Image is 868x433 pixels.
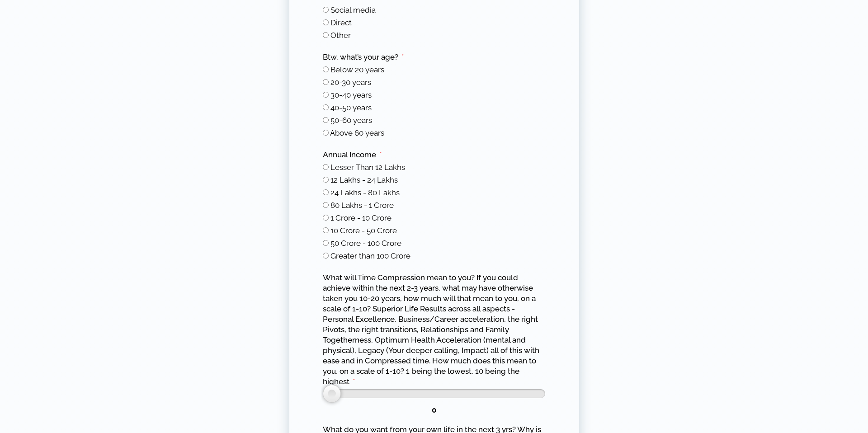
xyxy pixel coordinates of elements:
[323,7,329,13] input: Social media
[323,273,545,387] label: What will Time Compression mean to you? If you could achieve within the next 2-3 years, what may ...
[323,164,329,170] input: Lesser Than 12 Lakhs
[330,239,401,248] span: 50 Crore - 100 Crore
[330,226,397,235] span: 10 Crore - 50 Crore
[323,215,329,221] input: 1 Crore - 10 Crore
[330,163,405,172] span: Lesser Than 12 Lakhs
[330,213,392,222] span: 1 Crore - 10 Crore
[330,90,372,99] span: 30-40 years
[330,31,351,40] span: Other
[323,32,329,38] input: Other
[323,79,329,85] input: 20-30 years
[323,177,329,183] input: 12 Lakhs - 24 Lakhs
[323,150,382,160] label: Annual Income
[323,130,329,136] input: Above 60 years
[323,117,329,123] input: 50-60 years
[323,253,329,259] input: Greater than 100 Crore
[323,227,329,233] input: 10 Crore - 50 Crore
[323,92,329,98] input: 30-40 years
[323,189,329,195] input: 24 Lakhs - 80 Lakhs
[323,104,329,110] input: 40-50 years
[323,240,329,246] input: 50 Crore - 100 Crore
[323,405,545,415] div: 0
[330,188,400,197] span: 24 Lakhs - 80 Lakhs
[330,128,384,137] span: Above 60 years
[330,175,398,184] span: 12 Lakhs - 24 Lakhs
[323,66,329,72] input: Below 20 years
[330,78,371,87] span: 20-30 years
[330,251,410,260] span: Greater than 100 Crore
[330,116,372,125] span: 50-60 years
[330,201,394,210] span: 80 Lakhs - 1 Crore
[330,5,376,14] span: Social media
[323,202,329,208] input: 80 Lakhs - 1 Crore
[323,52,404,62] label: Btw, what’s your age?
[330,103,372,112] span: 40-50 years
[330,65,384,74] span: Below 20 years
[323,19,329,25] input: Direct
[330,18,352,27] span: Direct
